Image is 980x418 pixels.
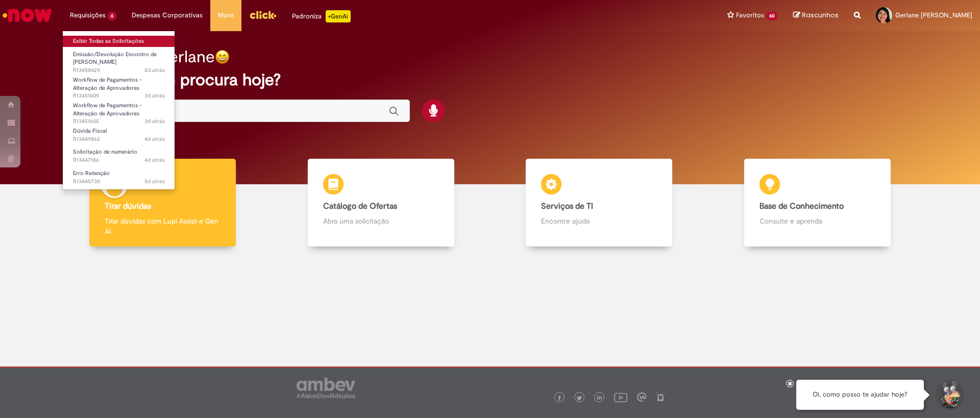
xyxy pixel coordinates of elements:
time: 28/08/2025 14:55:26 [144,66,165,74]
button: Iniciar Conversa de Suporte [934,380,965,410]
img: logo_footer_youtube.png [614,390,627,404]
span: Dúvida Fiscal [73,127,107,135]
span: R13451609 [73,92,165,100]
span: Emissão/Devolução Encontro de [PERSON_NAME] [73,51,157,66]
span: Rascunhos [802,10,839,20]
img: logo_footer_ambev_rotulo_gray.png [297,378,355,398]
a: Aberto R13445730 : Erro Retenção [63,168,175,187]
span: Workflow de Pagamentos - Alteração de Aprovadores [73,102,142,117]
span: 4d atrás [144,135,165,143]
span: Favoritos [736,10,764,20]
span: More [218,10,234,20]
a: Exibir Todas as Solicitações [63,36,175,47]
span: 2d atrás [144,66,165,74]
a: Aberto R13451605 : Workflow de Pagamentos - Alteração de Aprovadores [63,100,175,122]
span: R13449862 [73,135,165,143]
b: Catálogo de Ofertas [323,201,397,211]
p: Tirar dúvidas com Lupi Assist e Gen Ai [105,216,220,236]
a: Rascunhos [793,11,839,20]
b: Tirar dúvidas [105,201,151,211]
div: Padroniza [292,10,351,22]
span: R13451605 [73,117,165,126]
img: happy-face.png [215,50,230,64]
b: Serviços de TI [541,201,593,211]
time: 27/08/2025 10:46:17 [144,92,165,100]
p: Consulte e aprenda [759,216,875,226]
img: click_logo_yellow_360x200.png [249,7,277,22]
span: Solicitação de numerário [73,148,137,156]
span: 3d atrás [144,92,165,100]
span: 4d atrás [144,156,165,164]
img: ServiceNow [1,5,54,26]
span: Requisições [70,10,106,20]
span: Gerlane [PERSON_NAME] [895,11,972,19]
p: +GenAi [326,10,351,22]
img: logo_footer_naosei.png [656,392,665,402]
span: 5d atrás [144,178,165,185]
span: R13445730 [73,178,165,186]
a: Aberto R13458429 : Emissão/Devolução Encontro de Contas Fornecedor [63,49,175,71]
span: R13458429 [73,66,165,75]
span: 6 [108,12,116,20]
span: Workflow de Pagamentos - Alteração de Aprovadores [73,76,142,92]
span: Erro Retenção [73,169,110,177]
a: Catálogo de Ofertas Abra uma solicitação [272,159,491,247]
p: Abra uma solicitação [323,216,439,226]
div: Oi, como posso te ajudar hoje? [796,380,924,410]
time: 25/08/2025 17:11:06 [144,178,165,185]
time: 26/08/2025 17:12:32 [144,135,165,143]
img: logo_footer_facebook.png [557,396,562,401]
a: Tirar dúvidas Tirar dúvidas com Lupi Assist e Gen Ai [54,159,272,247]
p: Encontre ajuda [541,216,657,226]
a: Aberto R13447186 : Solicitação de numerário [63,146,175,165]
time: 27/08/2025 10:45:24 [144,117,165,125]
a: Base de Conhecimento Consulte e aprenda [708,159,927,247]
a: Serviços de TI Encontre ajuda [490,159,708,247]
span: 3d atrás [144,117,165,125]
img: logo_footer_linkedin.png [597,395,602,401]
span: Despesas Corporativas [132,10,203,20]
time: 26/08/2025 09:57:46 [144,156,165,164]
img: logo_footer_twitter.png [577,396,582,401]
span: 60 [766,12,778,20]
a: Aberto R13451609 : Workflow de Pagamentos - Alteração de Aprovadores [63,75,175,96]
a: Aberto R13449862 : Dúvida Fiscal [63,126,175,144]
b: Base de Conhecimento [759,201,844,211]
img: logo_footer_workplace.png [637,392,646,402]
h2: O que você procura hoje? [88,71,892,89]
span: R13447186 [73,156,165,164]
ul: Requisições [62,31,175,190]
